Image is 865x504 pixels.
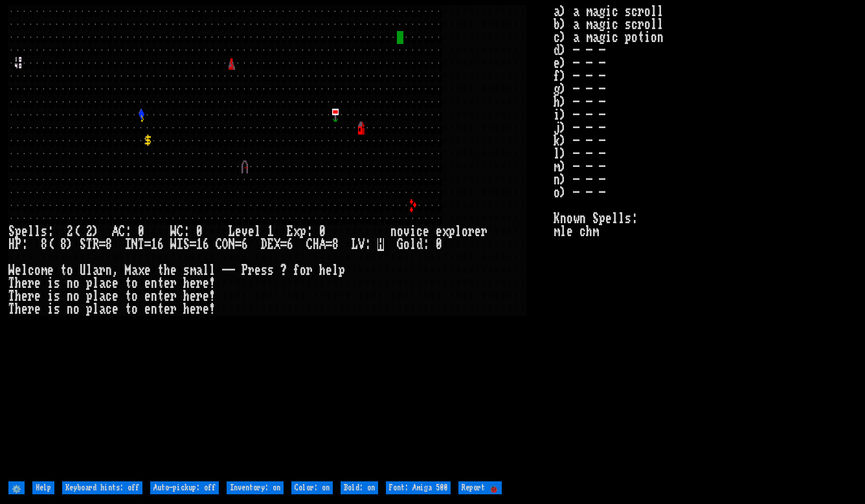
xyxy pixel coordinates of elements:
div: r [170,290,177,303]
div: V [358,238,365,251]
div: e [190,303,196,316]
div: ( [73,225,80,238]
div: n [67,290,73,303]
div: l [21,264,28,277]
div: c [106,290,112,303]
div: 8 [332,238,339,251]
div: ! [209,290,216,303]
div: l [203,264,209,277]
div: e [15,264,21,277]
div: N [229,238,235,251]
div: n [390,225,397,238]
div: : [423,238,429,251]
div: e [190,277,196,290]
div: o [403,238,410,251]
div: S [80,238,86,251]
input: Bold: on [341,481,378,494]
div: t [125,277,131,290]
div: e [248,225,254,238]
div: a [93,264,99,277]
div: 0 [436,238,442,251]
div: E [267,238,274,251]
div: e [423,225,429,238]
input: Font: Amiga 500 [386,481,451,494]
div: n [151,303,157,316]
div: x [138,264,144,277]
div: s [41,225,47,238]
div: e [112,290,118,303]
div: p [300,225,306,238]
div: e [112,303,118,316]
div: x [293,225,300,238]
div: 6 [157,238,164,251]
div: = [144,238,151,251]
div: c [416,225,423,238]
div: e [47,264,54,277]
div: e [144,264,151,277]
div: s [183,264,190,277]
div: : [365,238,371,251]
div: c [28,264,34,277]
div: p [339,264,345,277]
div: f [293,264,300,277]
div: o [73,303,80,316]
div: t [125,303,131,316]
div: L [352,238,358,251]
div: p [86,290,93,303]
div: l [93,290,99,303]
div: e [144,290,151,303]
div: 1 [267,225,274,238]
div: ? [280,264,287,277]
div: s [54,290,60,303]
div: 6 [203,238,209,251]
div: : [183,225,190,238]
div: = [99,238,106,251]
div: U [80,264,86,277]
div: r [196,290,203,303]
input: Inventory: on [227,481,284,494]
div: e [254,264,261,277]
div: - [229,264,235,277]
div: a [131,264,138,277]
div: W [170,238,177,251]
div: r [248,264,254,277]
div: l [93,277,99,290]
div: i [47,290,54,303]
div: p [449,225,455,238]
div: m [41,264,47,277]
div: L [229,225,235,238]
div: 2 [86,225,93,238]
div: 1 [151,238,157,251]
div: r [99,264,106,277]
div: s [54,303,60,316]
input: Help [32,481,54,494]
div: r [28,303,34,316]
div: ) [67,238,73,251]
div: l [254,225,261,238]
div: W [170,225,177,238]
div: e [475,225,481,238]
div: s [261,264,267,277]
div: 6 [242,238,248,251]
div: l [455,225,462,238]
div: e [21,277,28,290]
div: 6 [287,238,293,251]
div: o [397,225,403,238]
div: S [8,225,15,238]
div: d [416,238,423,251]
div: e [190,290,196,303]
div: n [67,277,73,290]
div: n [106,264,112,277]
div: ( [47,238,54,251]
div: t [157,277,164,290]
div: C [306,238,313,251]
div: e [34,303,41,316]
div: : [47,225,54,238]
div: h [319,264,326,277]
input: Keyboard hints: off [62,481,142,494]
div: S [183,238,190,251]
div: W [8,264,15,277]
div: e [436,225,442,238]
div: T [8,290,15,303]
div: r [196,303,203,316]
